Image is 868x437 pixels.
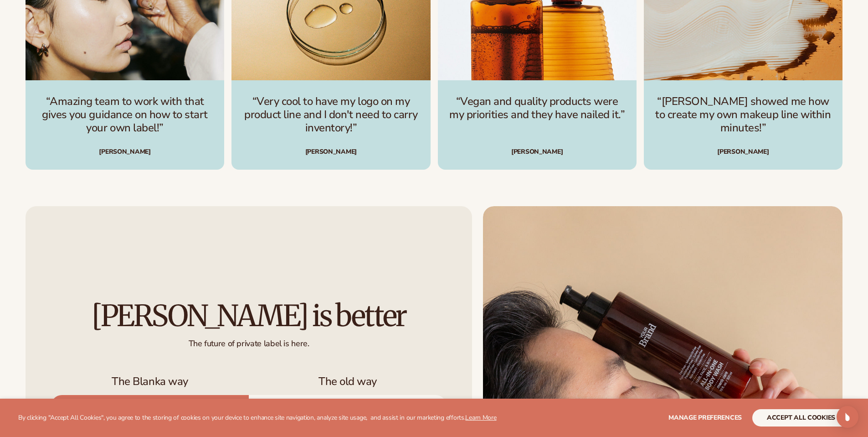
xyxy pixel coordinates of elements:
[837,406,858,428] div: Open Intercom Messenger
[449,136,626,156] div: [PERSON_NAME]
[51,375,249,388] h3: The Blanka way
[36,95,213,134] p: “Amazing team to work with that gives you guidance on how to start your own label!”
[668,413,742,422] span: Manage preferences
[249,395,447,426] span: High minimums
[242,149,419,155] div: [PERSON_NAME]
[465,413,496,422] a: Learn More
[36,149,213,155] div: [PERSON_NAME]
[655,149,832,155] div: [PERSON_NAME]
[242,95,419,134] p: “Very cool to have my logo on my product line and I don't need to carry inventory!”
[752,409,850,427] button: accept all cookies
[51,395,249,426] span: No minimums
[51,331,447,349] div: The future of private label is here.
[18,414,497,422] p: By clicking "Accept All Cookies", you agree to the storing of cookies on your device to enhance s...
[668,409,742,427] button: Manage preferences
[655,95,832,134] p: “[PERSON_NAME] showed me how to create my own makeup line within minutes!”
[51,301,447,331] h2: [PERSON_NAME] is better
[449,95,626,121] p: “Vegan and quality products were my priorities and they have nailed it.”
[249,375,447,388] h3: The old way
